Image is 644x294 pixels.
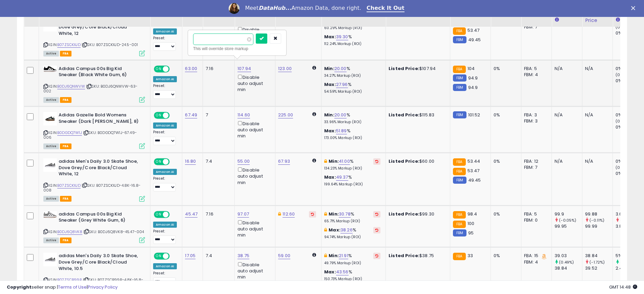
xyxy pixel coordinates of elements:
b: Listed Price: [389,158,419,164]
div: This will override store markup [193,45,281,52]
div: 0% [616,171,643,177]
a: 63.00 [185,65,197,72]
span: OFF [169,211,180,217]
b: Min: [324,112,334,118]
span: | SKU: B0DGDQ7W1J-67.49-006 [43,130,137,140]
div: N/A [585,112,607,118]
div: ASIN: [43,211,145,243]
div: FBA: 5 [524,211,546,217]
small: Avg BB Share. [616,17,620,23]
div: 7.16 [206,66,229,72]
span: All listings currently available for purchase on Amazon [43,143,59,149]
span: 95 [468,230,474,236]
div: Amazon AI [153,28,177,35]
img: Profile image for Georgie [229,3,240,14]
small: (0%) [616,165,625,170]
span: 49.45 [468,37,481,43]
span: All listings currently available for purchase on Amazon [43,97,59,103]
div: % [324,158,380,171]
div: Preset: [153,36,177,51]
b: adidas Men's Daily 3.0 Skate Shoe, Dove Grey/Core Black/Cloud White, 10.5 [59,253,141,273]
p: 33.96% Markup (ROI) [324,120,380,125]
div: Amazon AI [153,222,177,228]
b: Max: [324,269,336,275]
a: 39.30 [336,33,348,40]
small: (0%) [616,118,625,124]
span: OFF [169,159,180,165]
div: 0% [616,30,643,36]
a: B0DJ6Q8VK8 [57,229,82,235]
strong: Copyright [7,284,32,290]
div: ASIN: [43,66,145,102]
b: Adidas Campus 00s Big Kid Sneaker (Black White Gum, 6) [59,66,141,80]
div: Preset: [153,229,177,244]
span: 101.52 [468,112,480,118]
div: Amazon AI [153,263,177,269]
span: 100 [468,220,474,227]
a: 38.26 [340,227,353,233]
div: $115.83 [389,112,445,118]
div: % [324,269,380,281]
img: 51L4TJBft8L._SL40_.jpg [43,211,57,218]
div: 99.95 [555,223,582,229]
div: 0% [616,66,643,72]
span: All listings currently available for purchase on Amazon [43,51,59,56]
small: Avg Win Price. [555,17,559,23]
a: 30.78 [339,211,351,218]
span: 49.45 [468,177,481,183]
div: 99.88 [585,211,612,217]
div: 5% [616,253,643,259]
div: 39.03 [555,253,582,259]
small: FBA [453,221,465,228]
div: 0% [494,66,516,72]
span: ON [154,113,163,118]
div: ASIN: [43,158,145,201]
div: 38.84 [585,253,612,259]
a: 107.94 [237,65,251,72]
small: (105.76%) [620,259,639,265]
div: Amazon AI [153,122,177,129]
div: Disable auto adjust min [237,261,270,280]
div: Preset: [153,176,177,191]
div: 0% [616,158,643,164]
a: 67.93 [278,158,290,165]
p: 112.24% Markup (ROI) [324,42,380,46]
b: Max: [324,174,336,180]
a: 49.37 [336,174,348,181]
div: FBA: 5 [524,66,546,72]
a: B0DJ6QNWVW [57,84,85,89]
div: FBM: 7 [524,164,546,171]
div: FBM: 4 [524,259,546,265]
span: FBA [60,238,71,243]
small: (-0.05%) [559,218,576,223]
b: Listed Price: [389,112,419,118]
small: FBM [453,229,466,236]
b: adidas Men's Daily 3.0 Skate Shoe, Dove Grey/Core Black/Cloud White, 12 [59,158,141,179]
div: 7.4 [206,158,229,164]
span: FBA [60,97,71,103]
b: Max: [324,81,336,88]
a: 97.07 [237,211,249,218]
div: ASIN: [43,18,145,55]
p: 54.59% Markup (ROI) [324,89,380,94]
p: 49.79% Markup (ROI) [324,261,380,266]
span: 53.44 [468,158,480,164]
div: $107.94 [389,66,445,72]
span: All listings currently available for purchase on Amazon [43,196,59,202]
div: $99.30 [389,211,445,217]
div: % [324,34,380,46]
div: N/A [555,66,577,72]
small: (-4.92%) [620,218,637,223]
div: 0% [616,112,643,118]
div: % [324,66,380,78]
small: FBA [453,27,465,35]
div: 3.86% [616,223,643,229]
p: 199.64% Markup (ROI) [324,182,380,187]
span: ON [154,211,163,217]
a: 20.00 [334,65,347,72]
small: (-1.72%) [589,259,605,265]
span: OFF [169,113,180,118]
div: % [324,211,380,224]
span: ON [154,66,163,72]
span: 53.47 [468,27,480,33]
